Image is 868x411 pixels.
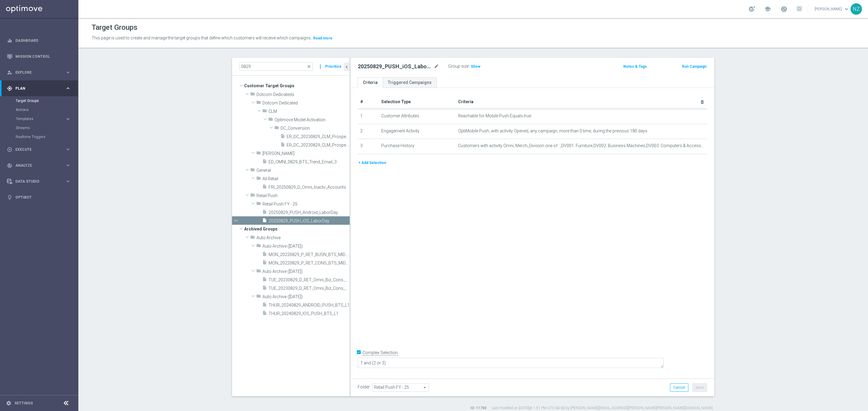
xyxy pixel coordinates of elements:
button: chevron_left [344,63,350,71]
i: folder [250,235,255,242]
label: ID: 11780 [470,406,486,411]
label: Folder [358,385,370,390]
span: Johnny [263,151,350,156]
span: Reachable for Mobile Push Equals true [458,113,531,119]
h2: 20250829_PUSH_iOS_LaborDay [358,63,432,70]
i: equalizer [7,38,12,43]
i: insert_drive_file [262,260,267,267]
button: Save [692,383,707,392]
a: Streams [16,125,63,130]
i: lightbulb [7,195,12,200]
span: CLM [269,109,350,114]
div: Plan [7,86,65,91]
a: Target Groups [16,98,63,103]
i: folder [256,100,261,107]
a: Realtime Triggers [16,134,63,139]
i: folder [250,193,255,199]
span: All Retail [263,176,350,181]
label: Complex Selection [363,350,398,356]
i: play_circle_outline [7,147,12,152]
i: keyboard_arrow_right [65,178,71,184]
span: MON_20220829_P_RET_BUSN_BTS_MIDLATEMARKETS [269,252,350,257]
button: + Add Selection [358,159,387,166]
label: Last modified on [DATE] at 1:51 PM UTC-04:00 by [PERSON_NAME][EMAIL_ADDRESS][PERSON_NAME][PERSON_... [492,406,713,411]
button: play_circle_outline Execute keyboard_arrow_right [7,147,71,152]
i: keyboard_arrow_right [65,70,71,75]
span: ED_OMNI_0829_BTS_Trend_Email_3 [269,159,350,165]
i: keyboard_arrow_right [65,147,71,152]
span: Execute [15,148,65,151]
div: lightbulb Optibot [7,195,71,200]
span: Templates [16,117,59,121]
span: THUR_20240829_ANDROID_PUSH_BTS_L1 [269,303,350,308]
i: folder [262,108,267,115]
button: Mission Control [7,54,71,59]
span: 20250829_PUSH_iOS_LaborDay [269,218,350,224]
div: Data Studio [7,179,65,184]
th: Selection Type [379,95,456,109]
i: keyboard_arrow_right [65,85,71,91]
i: folder [256,268,261,275]
td: 3 [358,139,379,154]
div: Optibot [7,189,71,205]
i: insert_drive_file [262,285,267,292]
button: Data Studio keyboard_arrow_right [7,179,71,184]
td: Customer Attributes [379,109,456,124]
i: insert_drive_file [262,218,267,225]
button: person_search Explore keyboard_arrow_right [7,70,71,75]
a: [PERSON_NAME]keyboard_arrow_down [814,5,851,14]
i: folder [274,125,279,132]
i: folder [256,150,261,157]
span: Retail Push [256,193,350,198]
button: Templates keyboard_arrow_right [16,116,71,121]
div: Templates [16,117,65,121]
div: Explore [7,70,65,75]
span: keyboard_arrow_down [843,6,850,12]
div: Templates [16,114,78,123]
span: ER_DC_20230829_CLM_ProspectConversion_T1 [287,134,350,139]
span: General [256,168,350,173]
span: Retail Push FY - 25 [263,202,350,207]
a: Dashboard [15,32,71,48]
span: Analyze [15,164,65,167]
h1: Target Groups [92,23,137,32]
div: Dashboard [7,32,71,48]
span: Auto Archive [256,235,350,240]
span: This page is used to create and manage the target groups that define which customers will receive... [92,36,312,40]
span: Customers with activity Omni, Merch_Division one of : ,DV001: Furniture,DV002: Business Machines,... [458,143,705,148]
span: Customer Target Groups [244,82,350,90]
i: folder [250,167,255,174]
i: insert_drive_file [262,277,267,284]
span: Show [471,64,480,69]
span: Optimove Model Activation [275,117,350,122]
span: Criteria [458,99,473,104]
span: TUE_20230829_D_RET_Omni_Biz_Cons_SanDiego [269,286,350,291]
td: 2 [358,124,379,139]
button: gps_fixed Plan keyboard_arrow_right [7,86,71,91]
i: folder [256,176,261,183]
td: 1 [358,109,379,124]
i: folder [250,91,255,98]
a: Optibot [15,189,71,205]
button: track_changes Analyze keyboard_arrow_right [7,163,71,168]
a: Mission Control [15,48,71,64]
div: Actions [16,105,78,114]
span: school [764,6,771,12]
div: Target Groups [16,96,78,105]
i: folder [268,117,273,124]
span: Auto Archive (2024-11-28) [263,294,350,299]
div: Streams [16,123,78,132]
span: TUE_20230829_D_RET_Omni_Biz_Cons_Nashville [269,277,350,283]
i: keyboard_arrow_right [65,162,71,168]
span: Dotcom Dedicateds [256,92,350,97]
button: equalizer Dashboard [7,38,71,43]
a: Triggered Campaigns [383,77,437,88]
i: settings [6,400,11,406]
button: Read more [313,35,333,42]
span: Archived Groups [244,225,350,233]
span: Dotcom Dedicated [263,100,350,106]
span: MON_20220829_P_RET_CONS_BTS_MIDLATEMARKETS [269,261,350,266]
